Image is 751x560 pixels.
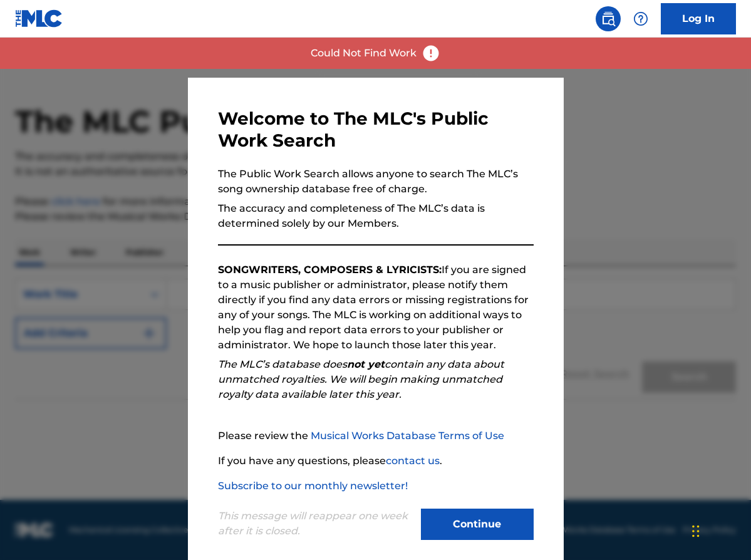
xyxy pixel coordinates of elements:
[421,509,534,540] button: Continue
[422,44,440,63] img: error
[218,454,534,469] p: If you have any questions, please .
[218,428,534,443] p: Please review the
[347,358,385,370] strong: not yet
[596,6,621,31] a: Public Search
[218,167,534,197] p: The Public Work Search allows anyone to search The MLC’s song ownership database free of charge.
[218,201,534,231] p: The accuracy and completeness of The MLC’s data is determined solely by our Members.
[218,262,534,353] p: If you are signed to a music publisher or administrator, please notify them directly if you find ...
[311,46,417,61] p: Could Not Find Work
[661,3,736,34] a: Log In
[386,455,440,467] a: contact us
[218,509,413,539] p: This message will reappear one week after it is closed.
[692,512,700,550] div: Drag
[15,9,63,28] img: MLC Logo
[218,264,442,276] strong: SONGWRITERS, COMPOSERS & LYRICISTS:
[688,500,751,560] iframe: Chat Widget
[218,108,534,152] h3: Welcome to The MLC's Public Work Search
[633,11,648,26] img: help
[218,358,504,400] em: The MLC’s database does contain any data about unmatched royalties. We will begin making unmatche...
[601,11,616,26] img: search
[628,6,653,31] div: Help
[311,430,504,442] a: Musical Works Database Terms of Use
[218,480,408,492] a: Subscribe to our monthly newsletter!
